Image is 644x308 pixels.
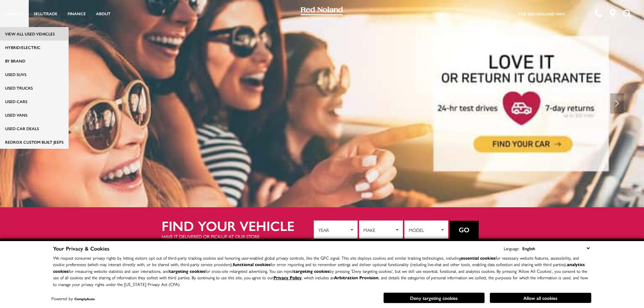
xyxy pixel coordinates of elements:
[169,268,205,274] strong: targeting cookies
[409,225,439,235] span: Model
[334,274,379,281] strong: Arbitration Provision
[314,220,358,239] button: Year
[53,261,585,274] strong: analytics cookies
[518,11,565,17] a: The Red Noland Way
[301,9,343,16] a: Red Noland Pre-Owned
[51,297,95,301] div: Powered by
[461,255,496,261] strong: essential cookies
[273,274,302,281] a: Privacy Policy
[74,297,95,301] a: ComplyAuto
[162,218,314,233] h2: Find your vehicle
[490,293,591,303] button: Allow all cookies
[293,268,330,274] strong: targeting cookies
[53,244,110,252] span: Your Privacy & Cookies
[521,244,591,252] select: Language Select
[162,233,314,240] p: Have it delivered or pick-up at our store
[233,261,270,267] strong: functional cookies
[318,225,349,235] span: Year
[53,255,591,288] p: We respect consumer privacy rights by letting visitors opt out of third-party tracking cookies an...
[404,220,448,239] button: Model
[383,292,485,303] button: Deny targeting cookies
[620,0,634,27] button: Open the search field
[359,220,403,239] button: Make
[450,221,479,239] button: Go
[363,225,394,235] span: Make
[610,93,624,114] div: Next
[504,246,519,251] div: Language:
[301,7,343,20] img: Red Noland Pre-Owned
